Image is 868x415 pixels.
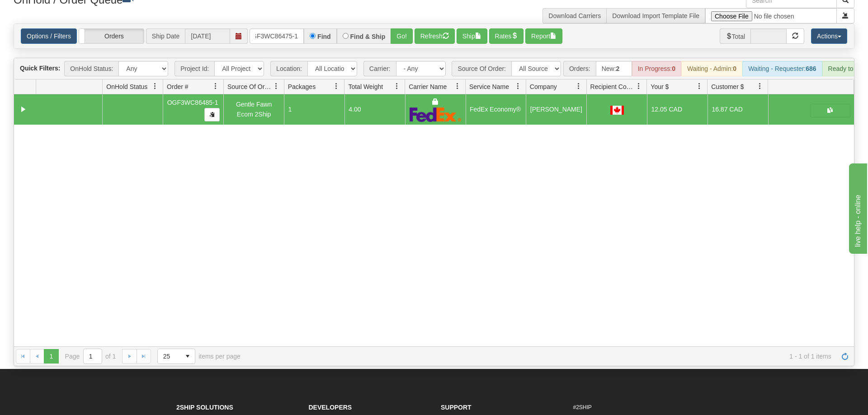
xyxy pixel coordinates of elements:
[204,108,220,121] button: Copy to clipboard
[410,107,462,122] img: FedEx Express®
[415,28,455,44] button: Refresh
[548,12,601,19] a: Download Carriers
[563,61,596,76] span: Orders:
[309,404,352,411] strong: Developers
[631,79,646,94] a: Recipient Country filter column settings
[752,79,768,94] a: Customer $ filter column settings
[450,79,465,94] a: Carrier Name filter column settings
[616,65,620,72] strong: 2
[208,79,223,94] a: Order # filter column settings
[632,61,681,76] div: In Progress:
[227,82,273,91] span: Source Of Order
[742,61,822,76] div: Waiting - Requester:
[79,29,144,43] label: Orders
[350,33,386,40] label: Find & Ship
[510,79,526,94] a: Service Name filter column settings
[681,61,742,76] div: Waiting - Admin:
[733,65,736,72] strong: 0
[317,33,331,40] label: Find
[21,28,77,44] a: Options / Filters
[692,79,707,94] a: Your $ filter column settings
[180,349,195,364] span: select
[176,404,233,411] strong: 2Ship Solutions
[525,28,562,44] button: Report
[253,353,831,360] span: 1 - 1 of 1 items
[44,349,58,364] span: Page 1
[610,106,624,115] img: CA
[65,349,116,364] span: Page of 1
[7,5,84,16] div: live help - online
[672,65,675,72] strong: 0
[391,28,413,44] button: Go!
[720,28,751,44] span: Total
[329,79,344,94] a: Packages filter column settings
[146,28,185,44] span: Ship Date
[288,106,292,113] span: 1
[838,349,852,364] a: Refresh
[573,405,692,410] h6: #2SHIP
[466,94,526,125] td: FedEx Economy®
[349,106,361,113] span: 4.00
[612,12,699,19] a: Download Import Template File
[167,99,218,106] span: OGF3WC86485-1
[596,61,632,76] div: New:
[711,82,744,91] span: Customer $
[469,82,509,91] span: Service Name
[847,161,867,253] iframe: chat widget
[590,82,636,91] span: Recipient Country
[530,82,557,91] span: Company
[363,61,396,76] span: Carrier:
[147,79,163,94] a: OnHold Status filter column settings
[389,79,405,94] a: Total Weight filter column settings
[18,104,29,115] a: Collapse
[20,64,60,73] label: Quick Filters:
[651,82,669,91] span: Your $
[157,349,195,364] span: Page sizes drop down
[526,94,586,125] td: [PERSON_NAME]
[64,61,118,76] span: OnHold Status:
[457,28,487,44] button: Ship
[705,8,837,23] input: Import
[452,61,511,76] span: Source Of Order:
[811,28,847,44] button: Actions
[14,58,854,79] div: grid toolbar
[489,28,524,44] button: Rates
[250,28,304,44] input: Order #
[269,79,284,94] a: Source Of Order filter column settings
[167,82,188,91] span: Order #
[270,61,307,76] span: Location:
[348,82,383,91] span: Total Weight
[708,94,768,125] td: 16.87 CAD
[441,404,472,411] strong: Support
[84,349,102,364] input: Page 1
[106,82,147,91] span: OnHold Status
[806,65,816,72] strong: 686
[810,104,850,117] button: Shipping Documents
[409,82,447,91] span: Carrier Name
[228,99,280,120] div: Gentle Fawn Ecom 2Ship
[571,79,586,94] a: Company filter column settings
[175,61,214,76] span: Project Id:
[288,82,316,91] span: Packages
[647,94,708,125] td: 12.05 CAD
[157,349,241,364] span: items per page
[163,352,175,361] span: 25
